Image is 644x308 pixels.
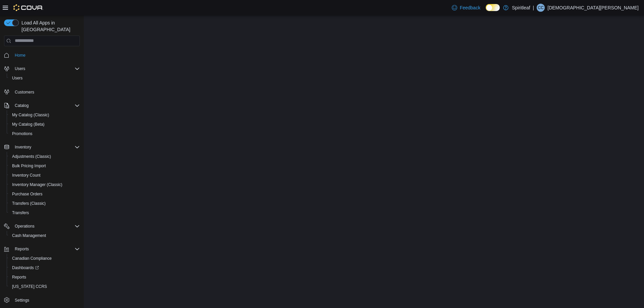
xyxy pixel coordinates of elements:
[1,101,83,110] button: Catalog
[9,171,80,179] span: Inventory Count
[15,53,25,58] span: Home
[15,224,35,229] span: Operations
[1,87,83,97] button: Customers
[9,273,80,281] span: Reports
[15,246,29,252] span: Reports
[460,4,480,11] span: Feedback
[9,120,80,128] span: My Catalog (Beta)
[19,19,80,33] span: Load All Apps in [GEOGRAPHIC_DATA]
[547,4,639,12] p: [DEMOGRAPHIC_DATA][PERSON_NAME]
[7,282,83,291] button: [US_STATE] CCRS
[9,199,48,207] a: Transfers (Classic)
[12,245,32,253] button: Reports
[15,66,25,71] span: Users
[15,298,29,303] span: Settings
[12,51,80,59] span: Home
[9,190,80,198] span: Purchase Orders
[12,87,80,96] span: Customers
[9,74,25,82] a: Users
[12,222,37,230] button: Operations
[7,199,83,208] button: Transfers (Classic)
[7,189,83,199] button: Purchase Orders
[12,102,80,110] span: Catalog
[9,130,35,138] a: Promotions
[9,171,43,179] a: Inventory Count
[12,222,80,230] span: Operations
[9,209,32,217] a: Transfers
[9,283,50,291] a: [US_STATE] CCRS
[12,210,29,215] span: Transfers
[12,265,39,270] span: Dashboards
[12,274,26,280] span: Reports
[7,110,83,120] button: My Catalog (Classic)
[7,161,83,171] button: Bulk Pricing Import
[9,152,54,161] a: Adjustments (Classic)
[7,129,83,138] button: Promotions
[9,120,47,128] a: My Catalog (Beta)
[12,154,51,159] span: Adjustments (Classic)
[15,89,34,95] span: Customers
[15,144,31,150] span: Inventory
[9,74,80,82] span: Users
[12,296,80,304] span: Settings
[9,254,80,262] span: Canadian Compliance
[12,163,46,169] span: Bulk Pricing Import
[12,233,46,238] span: Cash Management
[7,231,83,240] button: Cash Management
[1,50,83,60] button: Home
[9,254,54,262] a: Canadian Compliance
[12,112,49,118] span: My Catalog (Classic)
[449,1,483,14] a: Feedback
[9,232,80,240] span: Cash Management
[12,65,28,73] button: Users
[1,244,83,254] button: Reports
[12,143,34,151] button: Inventory
[533,4,534,12] p: |
[486,4,500,11] input: Dark Mode
[12,51,28,59] a: Home
[12,173,41,178] span: Inventory Count
[9,162,49,170] a: Bulk Pricing Import
[12,296,32,304] a: Settings
[9,209,80,217] span: Transfers
[9,264,80,272] span: Dashboards
[12,88,37,96] a: Customers
[7,152,83,161] button: Adjustments (Classic)
[12,191,43,197] span: Purchase Orders
[9,232,49,240] a: Cash Management
[7,73,83,83] button: Users
[12,245,80,253] span: Reports
[9,181,65,189] a: Inventory Manager (Classic)
[9,190,45,198] a: Purchase Orders
[9,283,80,291] span: Washington CCRS
[1,222,83,231] button: Operations
[12,122,45,127] span: My Catalog (Beta)
[9,152,80,161] span: Adjustments (Classic)
[537,4,545,12] div: Christian C
[538,4,544,12] span: CC
[7,120,83,129] button: My Catalog (Beta)
[12,256,52,261] span: Canadian Compliance
[1,142,83,152] button: Inventory
[9,181,80,189] span: Inventory Manager (Classic)
[12,131,33,136] span: Promotions
[9,111,80,119] span: My Catalog (Classic)
[12,65,80,73] span: Users
[7,171,83,180] button: Inventory Count
[12,182,62,187] span: Inventory Manager (Classic)
[9,162,80,170] span: Bulk Pricing Import
[12,284,47,289] span: [US_STATE] CCRS
[9,199,80,207] span: Transfers (Classic)
[7,254,83,263] button: Canadian Compliance
[12,143,80,151] span: Inventory
[7,263,83,272] a: Dashboards
[7,208,83,218] button: Transfers
[9,273,29,281] a: Reports
[512,4,530,12] p: Spiritleaf
[12,201,46,206] span: Transfers (Classic)
[1,295,83,305] button: Settings
[7,180,83,189] button: Inventory Manager (Classic)
[9,130,80,138] span: Promotions
[9,111,52,119] a: My Catalog (Classic)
